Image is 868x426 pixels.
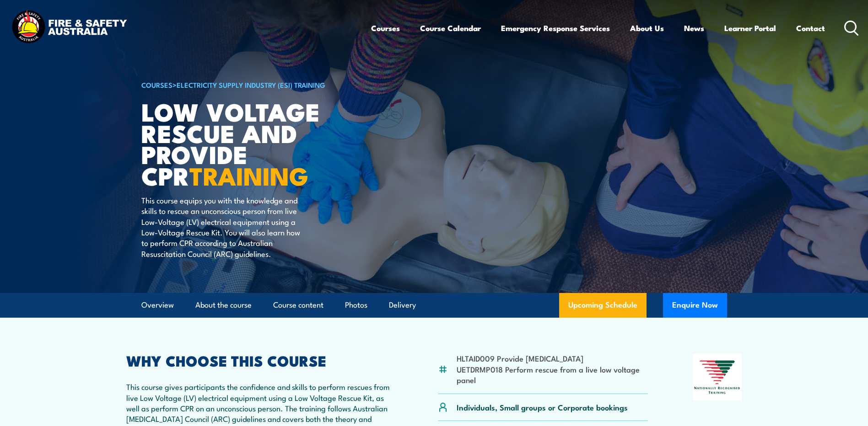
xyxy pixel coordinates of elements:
a: Course content [273,293,323,317]
a: Courses [371,16,400,40]
a: Delivery [389,293,416,317]
a: Learner Portal [724,16,776,40]
a: Emergency Response Services [501,16,610,40]
a: Overview [141,293,174,317]
a: Contact [796,16,825,40]
li: HLTAID009 Provide [MEDICAL_DATA] [457,353,648,363]
a: COURSES [141,80,173,90]
img: Nationally Recognised Training logo. [693,354,742,400]
a: About the course [195,293,252,317]
a: About Us [630,16,664,40]
p: Individuals, Small groups or Corporate bookings [457,402,628,412]
a: Photos [345,293,367,317]
h6: > [141,79,367,90]
a: Course Calendar [420,16,481,40]
a: Electricity Supply Industry (ESI) Training [177,80,325,90]
h1: Low Voltage Rescue and Provide CPR [141,101,367,186]
h2: WHY CHOOSE THIS COURSE [126,354,394,367]
p: This course equips you with the knowledge and skills to rescue an unconscious person from live Lo... [141,195,308,259]
button: Enquire Now [663,293,727,318]
strong: TRAINING [189,156,308,194]
li: UETDRMP018 Perform rescue from a live low voltage panel [457,364,648,385]
a: Upcoming Schedule [559,293,647,318]
a: News [684,16,704,40]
